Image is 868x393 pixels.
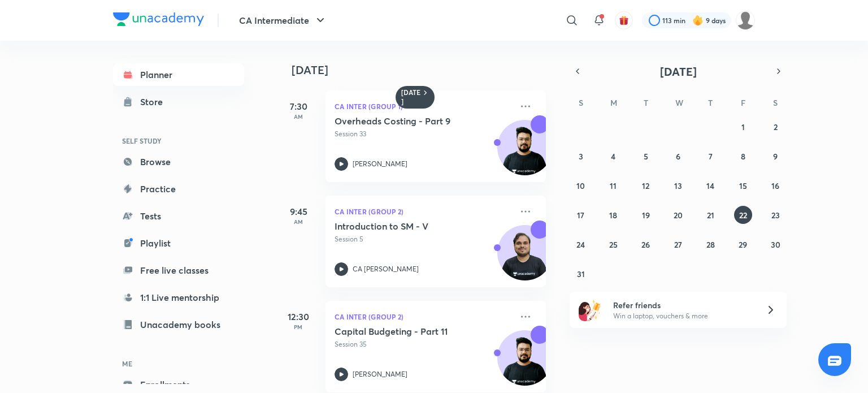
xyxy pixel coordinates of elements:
h5: 7:30 [276,100,321,113]
abbr: August 19, 2025 [642,210,650,221]
button: August 17, 2025 [572,206,590,224]
h5: Capital Budgeting - Part 11 [335,326,475,337]
img: Avatar [498,231,552,286]
abbr: August 7, 2025 [709,151,713,162]
h6: ME [113,354,244,373]
a: Store [113,90,244,113]
button: August 24, 2025 [572,235,590,253]
abbr: Sunday [579,97,583,108]
img: referral [579,299,601,321]
button: August 1, 2025 [734,118,752,136]
button: August 21, 2025 [701,206,719,224]
img: dhanak [736,11,755,30]
abbr: August 6, 2025 [676,151,680,162]
button: August 26, 2025 [637,235,655,253]
button: August 9, 2025 [766,147,784,165]
abbr: August 12, 2025 [642,180,649,191]
img: avatar [619,15,629,25]
p: AM [276,113,321,120]
button: August 22, 2025 [734,206,752,224]
abbr: Friday [741,97,745,108]
p: CA Inter (Group 2) [335,205,512,218]
button: August 6, 2025 [669,147,687,165]
button: August 13, 2025 [669,176,687,195]
abbr: August 28, 2025 [706,239,715,250]
button: August 20, 2025 [669,206,687,224]
span: [DATE] [660,64,697,79]
button: August 28, 2025 [701,235,719,253]
button: avatar [615,11,633,29]
abbr: August 11, 2025 [610,180,617,191]
a: Free live classes [113,259,244,282]
button: August 4, 2025 [604,147,622,165]
abbr: Saturday [773,97,778,108]
button: August 3, 2025 [572,147,590,165]
button: August 10, 2025 [572,176,590,195]
a: Browse [113,150,244,173]
abbr: August 14, 2025 [706,180,714,191]
button: August 14, 2025 [701,176,719,195]
abbr: Wednesday [675,97,683,108]
h6: [DATE] [401,88,421,106]
a: Practice [113,178,244,200]
abbr: Monday [610,97,617,108]
a: Tests [113,205,244,227]
button: August 29, 2025 [734,235,752,253]
abbr: August 4, 2025 [611,151,615,162]
button: August 25, 2025 [604,235,622,253]
abbr: August 13, 2025 [674,180,682,191]
a: Planner [113,63,244,86]
h5: 9:45 [276,205,321,218]
abbr: August 15, 2025 [739,180,747,191]
a: Playlist [113,232,244,254]
abbr: August 20, 2025 [674,210,683,221]
p: AM [276,218,321,225]
abbr: August 10, 2025 [576,180,585,191]
p: Session 5 [335,234,512,244]
button: [DATE] [585,63,771,79]
img: Avatar [498,336,552,391]
abbr: August 27, 2025 [674,239,682,250]
button: August 15, 2025 [734,176,752,195]
abbr: August 21, 2025 [707,210,714,221]
p: [PERSON_NAME] [353,159,407,169]
abbr: August 17, 2025 [577,210,584,221]
button: August 5, 2025 [637,147,655,165]
abbr: Tuesday [644,97,648,108]
h5: 12:30 [276,310,321,323]
div: Store [140,95,170,109]
abbr: August 18, 2025 [609,210,617,221]
abbr: August 1, 2025 [741,122,745,132]
p: Session 33 [335,129,512,139]
button: August 27, 2025 [669,235,687,253]
h5: Overheads Costing - Part 9 [335,115,475,127]
abbr: August 29, 2025 [739,239,747,250]
p: [PERSON_NAME] [353,369,407,379]
button: August 8, 2025 [734,147,752,165]
a: Unacademy books [113,313,244,336]
p: Win a laptop, vouchers & more [613,311,752,321]
abbr: August 31, 2025 [577,269,585,279]
button: CA Intermediate [232,9,334,32]
img: streak [692,15,704,26]
button: August 2, 2025 [766,118,784,136]
abbr: August 16, 2025 [771,180,779,191]
abbr: August 30, 2025 [771,239,780,250]
button: August 11, 2025 [604,176,622,195]
p: Session 35 [335,339,512,349]
abbr: August 5, 2025 [644,151,648,162]
button: August 19, 2025 [637,206,655,224]
img: Company Logo [113,12,204,26]
abbr: August 22, 2025 [739,210,747,221]
abbr: August 23, 2025 [771,210,780,221]
a: 1:1 Live mentorship [113,286,244,309]
h6: Refer friends [613,299,752,311]
abbr: August 8, 2025 [741,151,745,162]
abbr: August 2, 2025 [774,122,778,132]
h4: [DATE] [292,63,557,77]
button: August 12, 2025 [637,176,655,195]
button: August 16, 2025 [766,176,784,195]
button: August 23, 2025 [766,206,784,224]
a: Company Logo [113,12,204,29]
abbr: August 9, 2025 [773,151,778,162]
